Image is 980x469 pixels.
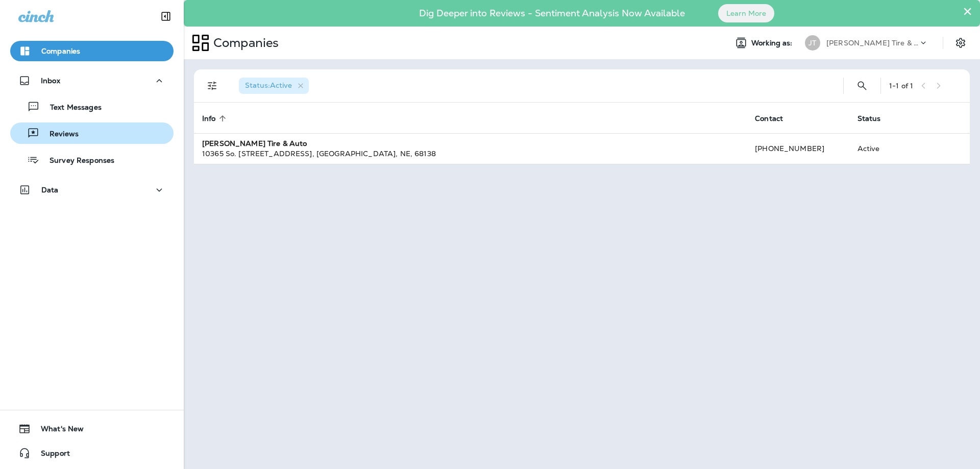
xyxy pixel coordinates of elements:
[747,133,849,164] td: [PHONE_NUMBER]
[202,114,229,123] span: Info
[31,425,84,437] span: What's New
[245,81,292,90] span: Status : Active
[857,114,881,123] span: Status
[202,149,739,159] div: 10365 So. [STREET_ADDRESS] , [GEOGRAPHIC_DATA] , NE , 68138
[10,96,174,117] button: Text Messages
[202,114,216,123] span: Info
[39,156,114,166] p: Survey Responses
[10,122,174,144] button: Reviews
[41,77,60,85] p: Inbox
[152,6,180,27] button: Collapse Sidebar
[10,70,174,91] button: Inbox
[751,39,795,47] span: Working as:
[849,133,915,164] td: Active
[718,4,774,22] button: Learn More
[41,47,80,55] p: Companies
[10,149,174,170] button: Survey Responses
[857,114,894,123] span: Status
[10,41,174,61] button: Companies
[951,34,970,52] button: Settings
[963,3,972,19] button: Close
[209,35,279,51] p: Companies
[202,76,223,96] button: Filters
[755,114,783,123] span: Contact
[31,449,70,461] span: Support
[805,35,820,51] div: JT
[389,12,715,15] p: Dig Deeper into Reviews - Sentiment Analysis Now Available
[889,82,913,90] div: 1 - 1 of 1
[826,39,918,47] p: [PERSON_NAME] Tire & Auto
[852,76,872,96] button: Search Companies
[10,418,174,439] button: What's New
[239,78,309,94] div: Status:Active
[10,180,174,200] button: Data
[755,114,796,123] span: Contact
[40,103,102,113] p: Text Messages
[39,130,79,139] p: Reviews
[10,443,174,463] button: Support
[41,186,59,194] p: Data
[202,139,307,148] strong: [PERSON_NAME] Tire & Auto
